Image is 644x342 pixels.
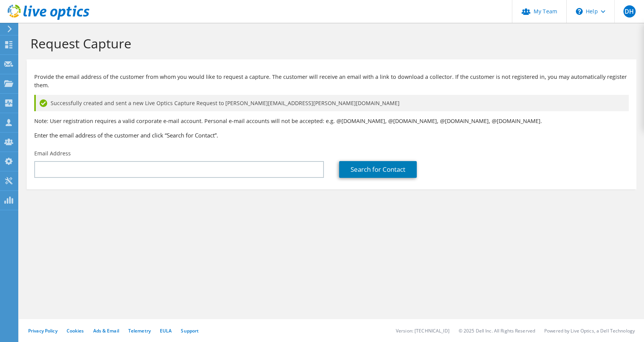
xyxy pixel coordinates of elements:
span: DH [623,5,636,18]
a: Support [181,328,199,334]
li: Version: [TECHNICAL_ID] [396,328,450,334]
a: Ads & Email [93,328,119,334]
li: © 2025 Dell Inc. All Rights Reserved [459,328,535,334]
a: EULA [160,328,172,334]
p: Provide the email address of the customer from whom you would like to request a capture. The cust... [34,73,629,89]
span: Successfully created and sent a new Live Optics Capture Request to [PERSON_NAME][EMAIL_ADDRESS][P... [51,99,400,107]
p: Note: User registration requires a valid corporate e-mail account. Personal e-mail accounts will ... [34,117,629,125]
a: Privacy Policy [28,328,57,334]
h1: Request Capture [30,35,629,51]
a: Search for Contact [339,161,417,178]
h3: Enter the email address of the customer and click “Search for Contact”. [34,131,629,139]
svg: \n [576,8,583,15]
label: Email Address [34,150,71,157]
a: Cookies [67,328,84,334]
li: Powered by Live Optics, a Dell Technology [544,328,635,334]
a: Telemetry [128,328,151,334]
